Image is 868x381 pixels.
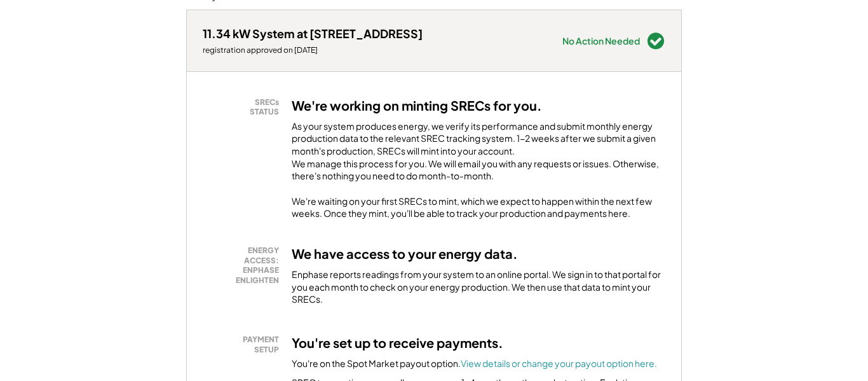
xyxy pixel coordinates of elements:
h3: You're set up to receive payments. [292,335,503,351]
div: ENERGY ACCESS: ENPHASE ENLIGHTEN [209,246,279,285]
div: Enphase reports readings from your system to an online portal. We sign in to that portal for you ... [292,268,665,306]
h3: We're working on minting SRECs for you. [292,97,542,114]
div: PAYMENT SETUP [209,335,279,354]
div: As your system produces energy, we verify its performance and submit monthly energy production da... [292,120,665,189]
div: registration approved on [DATE] [203,45,423,55]
div: We're waiting on your first SRECs to mint, which we expect to happen within the next few weeks. O... [292,195,665,220]
div: You're on the Spot Market payout option. [292,357,657,370]
div: SRECs STATUS [209,97,279,117]
h3: We have access to your energy data. [292,246,518,262]
div: 11.34 kW System at [STREET_ADDRESS] [203,26,423,41]
a: View details or change your payout option here. [461,357,657,369]
div: No Action Needed [562,36,640,45]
